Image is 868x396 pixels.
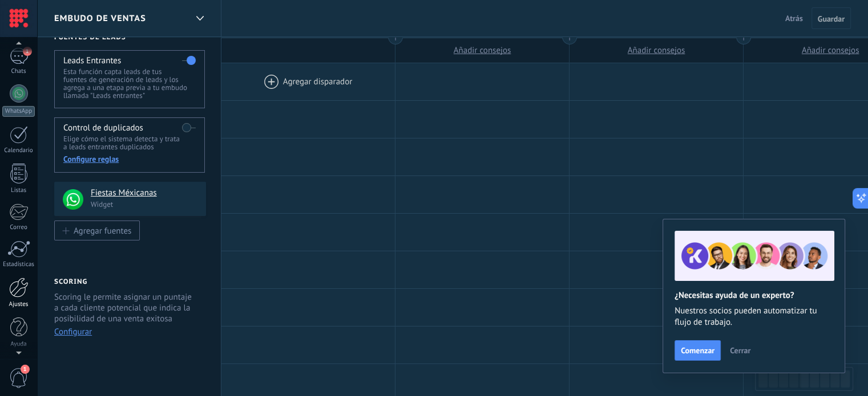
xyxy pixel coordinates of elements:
div: WhatsApp [2,106,35,117]
button: Agregar fuentes [54,221,140,240]
span: Añadir consejos [802,45,859,56]
span: Embudo de ventas [54,13,146,24]
p: Widget [91,199,199,209]
h4: Control de duplicados [63,123,143,133]
h4: Fiestas Méxicanas [91,187,197,199]
div: Agregar fuentes [74,226,131,235]
span: Cerrar [730,346,750,354]
span: Atrás [785,13,803,23]
span: Añadir consejos [454,45,511,56]
span: Guardar [818,15,845,23]
div: Ajustes [2,301,35,308]
h2: ¿Necesitas ayuda de un experto? [675,290,833,301]
p: Elige cómo el sistema detecta y trata a leads entrantes duplicados [63,135,195,151]
img: logo_min.png [63,189,83,210]
button: Comenzar [675,340,721,361]
span: Añadir consejos [628,45,685,56]
h2: Scoring [54,277,87,286]
h2: Fuentes de leads [54,33,206,42]
div: Estadísticas [2,261,35,268]
button: Atrás [781,10,808,27]
div: Chats [2,68,35,75]
h4: Leads Entrantes [63,55,121,66]
p: Scoring le permite asignar un puntaje a cada cliente potencial que indica la posibilidad de una v... [54,292,196,324]
span: 1 [21,365,30,374]
div: Configure reglas [63,154,195,164]
button: Guardar [812,7,851,29]
button: Configurar [54,326,92,337]
span: Nuestros socios pueden automatizar tu flujo de trabajo. [675,305,833,328]
button: Añadir consejos [395,38,569,63]
p: Esta función capta leads de tus fuentes de generación de leads y los agrega a una etapa previa a ... [63,68,195,100]
div: Listas [2,187,35,194]
span: Comenzar [681,346,714,354]
div: Embudo de ventas [190,7,209,30]
button: Cerrar [725,342,756,359]
div: Correo [2,224,35,231]
div: Calendario [2,147,35,154]
button: Añadir consejos [570,38,743,63]
div: Ayuda [2,341,35,348]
